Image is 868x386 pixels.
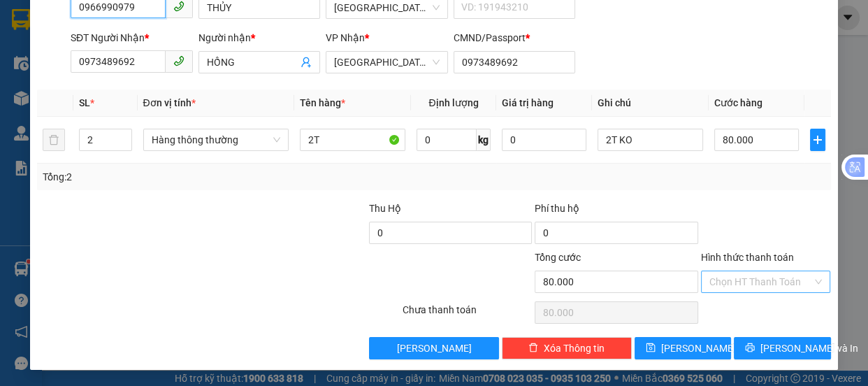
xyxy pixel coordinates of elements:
[502,129,586,151] input: 0
[544,341,605,356] span: Xóa Thông tin
[43,129,65,151] button: delete
[598,129,703,151] input: Ghi Chú
[198,30,321,45] div: Người nhận
[401,302,534,327] div: Chưa thanh toán
[535,252,581,263] span: Tổng cước
[12,12,154,43] div: [GEOGRAPHIC_DATA]
[334,52,440,73] span: Tuy Hòa
[369,203,401,214] span: Thu Hộ
[369,337,499,359] button: [PERSON_NAME]
[502,97,554,108] span: Giá trị hàng
[300,97,345,108] span: Tên hàng
[635,337,731,359] button: save[PERSON_NAME]
[326,32,365,43] span: VP Nhận
[164,60,305,80] div: 0962982847
[811,134,825,145] span: plus
[760,341,858,356] span: [PERSON_NAME] và In
[164,43,305,60] div: TRANG
[143,97,196,108] span: Đơn vị tính
[502,337,632,359] button: deleteXóa Thông tin
[397,341,472,356] span: [PERSON_NAME]
[810,129,825,151] button: plus
[71,30,193,45] div: SĐT Người Nhận
[12,60,154,80] div: 0877968879
[300,129,405,151] input: VD: Bàn, Ghế
[646,343,656,354] span: save
[164,12,305,43] div: [GEOGRAPHIC_DATA]
[714,97,762,108] span: Cước hàng
[173,55,185,66] span: phone
[428,97,478,108] span: Định lượng
[454,30,576,45] div: CMND/Passport
[173,1,185,12] span: phone
[79,97,90,108] span: SL
[164,12,197,27] span: Nhận:
[477,129,491,151] span: kg
[745,343,755,354] span: printer
[661,341,736,356] span: [PERSON_NAME]
[43,169,336,185] div: Tổng: 2
[535,201,697,222] div: Phí thu hộ
[164,80,305,96] div: 0
[528,343,538,354] span: delete
[301,57,312,68] span: user-add
[12,43,154,60] div: HOÀI
[734,337,830,359] button: printer[PERSON_NAME] và In
[701,252,794,263] label: Hình thức thanh toán
[12,12,34,27] span: Gửi:
[152,129,280,150] span: Hàng thông thường
[592,90,709,117] th: Ghi chú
